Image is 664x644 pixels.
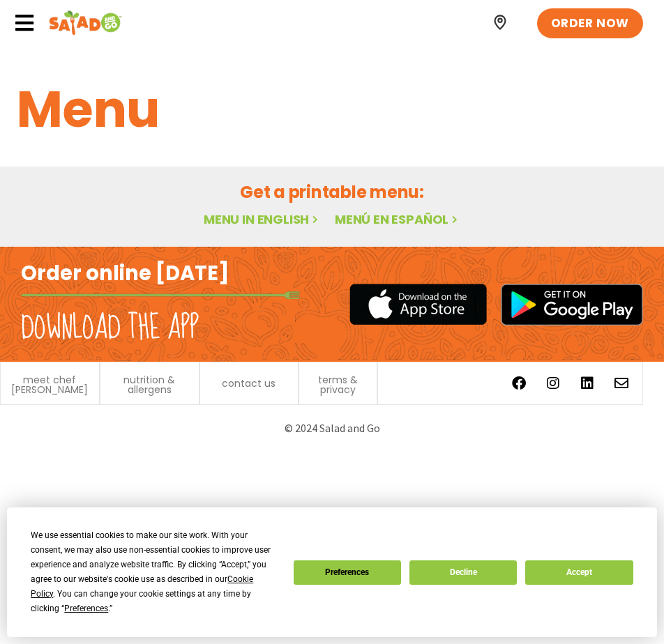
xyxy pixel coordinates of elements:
[409,560,517,585] button: Decline
[551,15,629,32] span: ORDER NOW
[64,604,108,613] span: Preferences
[21,309,199,348] h2: Download the app
[21,291,300,299] img: fork
[7,507,657,637] div: Cookie Consent Prompt
[21,261,229,287] h2: Order online [DATE]
[501,284,643,325] img: google_play
[222,378,276,388] a: contact us
[294,560,401,585] button: Preferences
[537,8,643,39] a: ORDER NOW
[204,210,321,228] a: Menu in English
[525,560,633,585] button: Accept
[335,210,460,228] a: Menú en español
[14,419,650,438] p: © 2024 Salad and Go
[31,528,276,616] div: We use essential cookies to make our site work. With your consent, we may also use non-essential ...
[17,72,647,147] h1: Menu
[17,180,647,204] h2: Get a printable menu:
[306,375,370,394] a: terms & privacy
[107,375,192,394] a: nutrition & allergens
[349,282,487,327] img: appstore
[49,9,122,37] img: Header logo
[8,375,92,394] a: meet chef [PERSON_NAME]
